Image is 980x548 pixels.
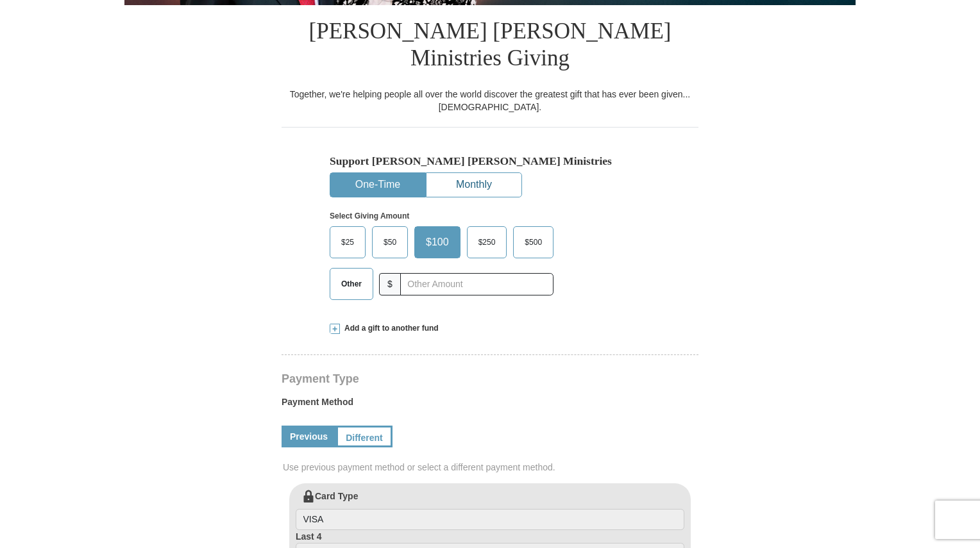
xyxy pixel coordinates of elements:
input: Card Type [296,509,684,531]
input: Other Amount [400,273,553,295]
label: Payment Method [282,395,698,415]
span: Use previous payment method or select a different payment method. [283,461,700,474]
span: Other [335,274,368,294]
label: Card Type [296,490,684,531]
a: Different [336,426,393,447]
span: $25 [335,233,360,252]
span: $250 [472,233,502,252]
strong: Select Giving Amount [330,212,409,220]
span: Add a gift to another fund [340,323,439,334]
span: $500 [518,233,548,252]
span: $ [379,273,401,295]
a: Previous [282,426,336,447]
span: $100 [419,233,455,252]
h5: Support [PERSON_NAME] [PERSON_NAME] Ministries [330,154,650,168]
button: Monthly [427,173,521,197]
h1: [PERSON_NAME] [PERSON_NAME] Ministries Giving [282,5,698,88]
div: Together, we're helping people all over the world discover the greatest gift that has ever been g... [282,88,698,113]
span: $50 [377,233,403,252]
button: One-Time [330,173,425,197]
h4: Payment Type [282,374,698,384]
